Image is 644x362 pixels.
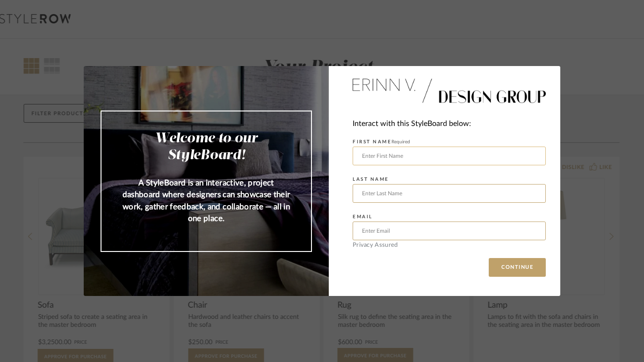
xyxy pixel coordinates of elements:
input: Enter First Name [353,147,546,165]
label: LAST NAME [353,177,389,182]
div: Privacy Assured [353,242,546,248]
input: Enter Email [353,222,546,240]
span: Required [391,140,410,144]
h2: Welcome to our StyleBoard! [120,130,292,164]
label: FIRST NAME [353,139,410,145]
input: Enter Last Name [353,184,546,203]
label: EMAIL [353,214,373,220]
p: A StyleBoard is an interactive, project dashboard where designers can showcase their work, gather... [120,177,292,225]
div: Interact with this StyleBoard below: [353,118,546,130]
button: CONTINUE [489,258,546,277]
